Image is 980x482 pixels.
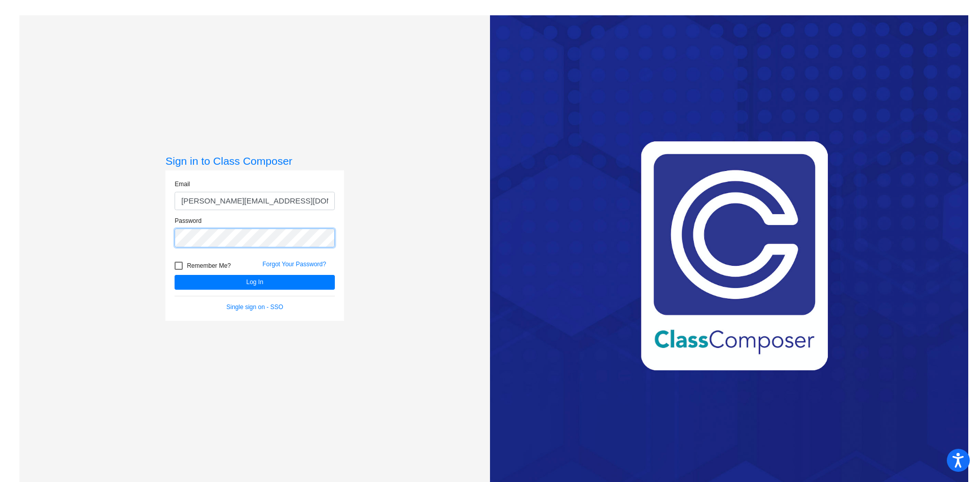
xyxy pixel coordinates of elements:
[165,155,344,167] h3: Sign in to Class Composer
[227,303,283,311] a: Single sign on - SSO
[175,216,202,225] label: Password
[175,180,190,189] label: Email
[175,275,335,290] button: Log In
[187,260,231,272] span: Remember Me?
[262,261,326,268] a: Forgot Your Password?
